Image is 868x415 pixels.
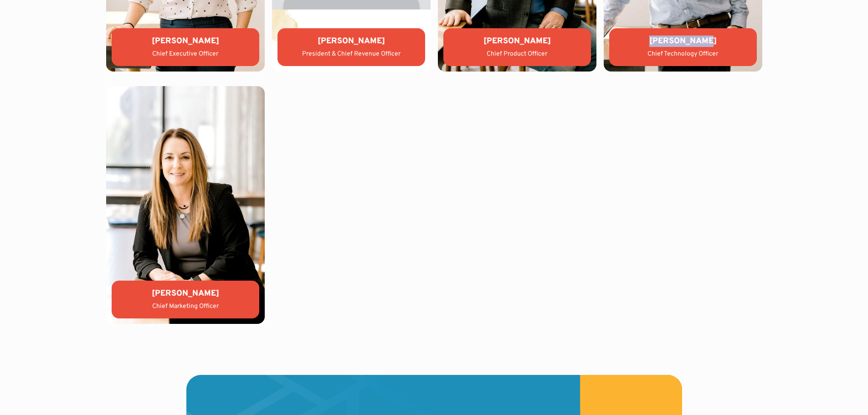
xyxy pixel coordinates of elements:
div: [PERSON_NAME] [285,36,418,47]
div: President & Chief Revenue Officer [285,50,418,59]
div: [PERSON_NAME] [119,288,252,299]
div: [PERSON_NAME] [451,36,584,47]
div: [PERSON_NAME] [616,36,750,47]
div: Chief Product Officer [451,50,584,59]
div: Chief Marketing Officer [119,302,252,311]
div: Chief Technology Officer [616,50,750,59]
div: [PERSON_NAME] [119,36,252,47]
img: Kate Colacelli [106,86,265,324]
div: Chief Executive Officer [119,50,252,59]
